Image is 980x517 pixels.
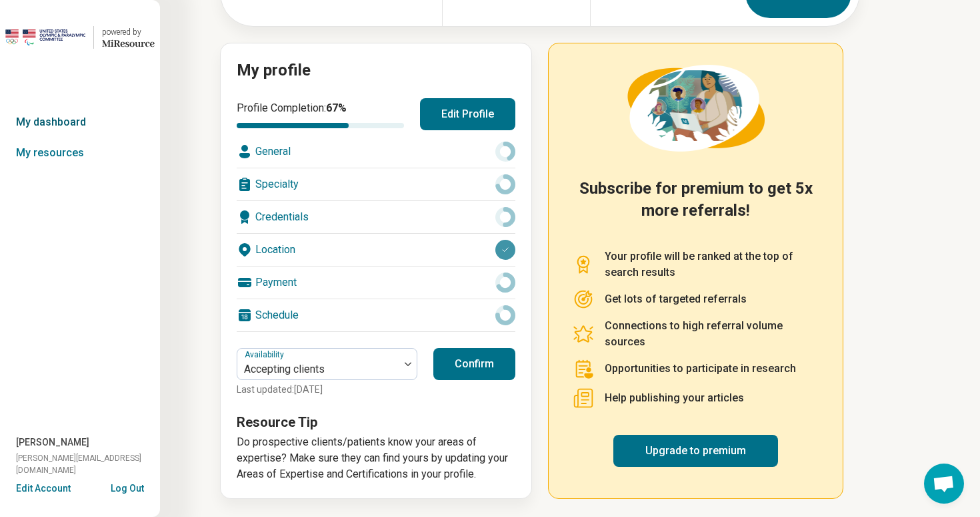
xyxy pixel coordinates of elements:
a: Upgrade to premium [613,435,778,467]
h3: Resource Tip [237,413,515,432]
div: Payment [237,267,515,299]
div: Schedule [237,299,515,331]
p: Your profile will be ranked at the top of search results [605,248,819,281]
a: Open chat [924,464,964,504]
img: USOPC [5,21,85,53]
h2: My profile [237,59,515,82]
label: Availability [245,350,287,359]
div: Credentials [237,201,515,233]
div: Specialty [237,168,515,200]
span: [PERSON_NAME] [16,436,89,450]
a: USOPCpowered by [5,21,155,53]
p: Get lots of targeted referrals [605,291,747,307]
button: Edit Account [16,482,71,496]
p: Do prospective clients/patients know your areas of expertise? Make sure they can find yours by up... [237,434,515,482]
div: General [237,136,515,168]
span: 67 % [326,102,347,114]
button: Edit Profile [420,98,515,130]
div: powered by [102,26,155,38]
div: Location [237,234,515,266]
div: Profile Completion: [237,100,404,128]
button: Log Out [111,482,144,492]
h2: Subscribe for premium to get 5x more referrals! [573,178,819,232]
p: Connections to high referral volume sources [605,318,819,350]
p: Help publishing your articles [605,390,744,406]
span: [PERSON_NAME][EMAIL_ADDRESS][DOMAIN_NAME] [16,452,160,476]
p: Opportunities to participate in research [605,361,796,377]
button: Confirm [433,348,515,380]
p: Last updated: [DATE] [237,383,417,397]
